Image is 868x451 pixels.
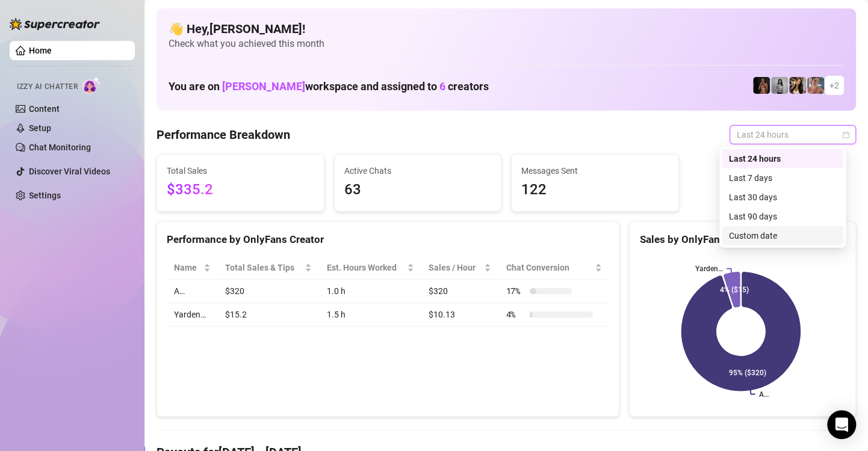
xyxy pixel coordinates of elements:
[729,171,836,185] div: Last 7 days
[729,191,836,204] div: Last 30 days
[29,104,60,114] a: Content
[842,131,849,138] span: calendar
[737,126,849,144] span: Last 24 hours
[167,303,218,327] td: Yarden…
[506,308,525,321] span: 4 %
[10,18,100,30] img: logo-BBDzfeDw.svg
[218,303,320,327] td: $15.2
[729,152,836,165] div: Last 24 hours
[174,261,201,274] span: Name
[169,80,489,93] h1: You are on workspace and assigned to creators
[639,232,846,248] div: Sales by OnlyFans Creator
[521,164,669,177] span: Messages Sent
[169,20,844,37] h4: 👋 Hey, [PERSON_NAME] !
[29,143,91,152] a: Chat Monitoring
[421,256,498,280] th: Sales / Hour
[722,207,843,226] div: Last 90 days
[498,256,609,280] th: Chat Conversion
[169,37,844,51] span: Check what you achieved this month
[829,79,839,92] span: + 2
[521,179,669,201] span: 122
[506,284,525,298] span: 17 %
[218,280,320,303] td: $320
[218,256,320,280] th: Total Sales & Tips
[29,167,110,176] a: Discover Viral Videos
[722,149,843,168] div: Last 24 hours
[82,76,101,94] img: AI Chatter
[421,303,498,327] td: $10.13
[421,280,498,303] td: $320
[167,179,314,201] span: $335.2
[29,191,61,200] a: Settings
[759,390,769,399] text: A…
[439,80,445,93] span: 6
[157,126,290,143] h4: Performance Breakdown
[827,410,856,439] div: Open Intercom Messenger
[729,210,836,223] div: Last 90 days
[17,81,78,93] span: Izzy AI Chatter
[344,179,492,201] span: 63
[807,77,824,94] img: Yarden
[506,261,592,274] span: Chat Conversion
[771,77,788,94] img: A
[29,123,51,133] a: Setup
[722,188,843,207] div: Last 30 days
[429,261,482,274] span: Sales / Hour
[326,261,405,274] div: Est. Hours Worked
[167,232,609,248] div: Performance by OnlyFans Creator
[222,80,305,93] span: [PERSON_NAME]
[319,303,421,327] td: 1.5 h
[225,261,303,274] span: Total Sales & Tips
[753,77,770,94] img: the_bohema
[789,77,806,94] img: AdelDahan
[722,168,843,188] div: Last 7 days
[167,280,218,303] td: A…
[319,280,421,303] td: 1.0 h
[344,164,492,177] span: Active Chats
[729,229,836,242] div: Custom date
[167,256,218,280] th: Name
[29,46,52,55] a: Home
[695,265,723,273] text: Yarden…
[722,226,843,245] div: Custom date
[167,164,314,177] span: Total Sales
